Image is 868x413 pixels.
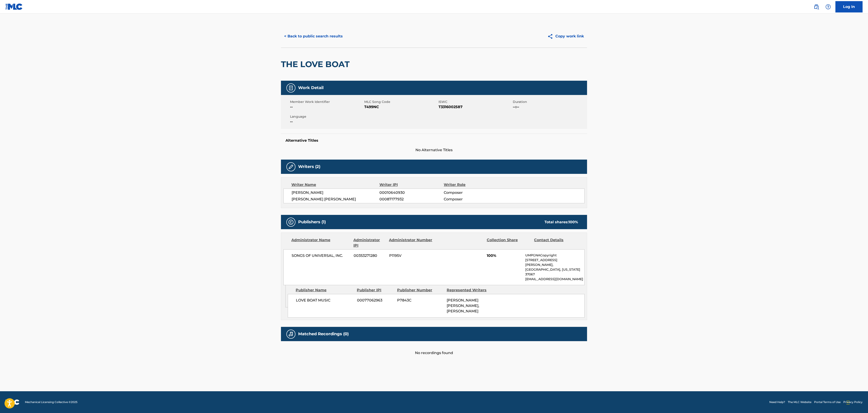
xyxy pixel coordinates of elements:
[364,104,437,110] span: T499NC
[288,219,294,225] img: Publishers
[357,298,394,303] span: 00077062963
[525,267,584,277] p: [GEOGRAPHIC_DATA], [US_STATE] 37067
[487,253,522,258] span: 100%
[824,2,833,11] div: Help
[568,220,578,224] span: 100 %
[291,182,379,187] div: Writer Name
[292,197,379,202] span: [PERSON_NAME] [PERSON_NAME]
[281,341,587,356] div: No recordings found
[843,400,863,404] a: Privacy Policy
[281,59,352,69] h2: THE LOVE BOAT
[544,219,578,225] div: Total shares:
[788,400,811,404] a: The MLC Website
[291,237,350,248] div: Administrator Name
[5,3,23,10] img: MLC Logo
[444,182,502,187] div: Writer Role
[397,287,443,293] div: Publisher Number
[814,400,841,404] a: Portal Terms of Use
[292,190,379,195] span: [PERSON_NAME]
[825,4,831,10] img: help
[447,298,479,313] span: [PERSON_NAME] [PERSON_NAME], [PERSON_NAME]
[444,197,502,202] span: Composer
[290,104,363,110] span: --
[5,399,19,405] img: logo
[357,287,394,293] div: Publisher IPI
[288,331,294,337] img: Matched Recordings
[439,104,512,110] span: T3316002587
[814,4,819,10] img: search
[25,400,77,404] span: Mechanical Licensing Collective © 2025
[547,34,555,39] img: Copy work link
[847,396,849,409] div: Drag
[298,164,320,169] h5: Writers (2)
[444,190,502,195] span: Composer
[364,100,437,104] span: MLC Song Code
[290,100,363,104] span: Member Work Identifier
[845,391,868,413] iframe: Chat Widget
[296,298,354,303] span: LOVE BOAT MUSIC
[769,400,785,404] a: Need Help?
[353,237,386,248] div: Administrator IPI
[439,100,512,104] span: ISWC
[389,253,433,258] span: P1195V
[298,331,349,337] h5: Matched Recordings (0)
[525,277,584,282] p: [EMAIL_ADDRESS][DOMAIN_NAME]
[379,182,444,187] div: Writer IPI
[288,85,294,91] img: Work Detail
[835,1,863,12] a: Log In
[288,164,294,170] img: Writers
[544,31,587,42] button: Copy work link
[389,237,433,248] div: Administrator Number
[298,219,326,225] h5: Publishers (1)
[290,119,363,124] span: --
[487,237,531,248] div: Collection Share
[290,114,363,119] span: Language
[296,287,353,293] div: Publisher Name
[534,237,578,248] div: Contact Details
[447,287,493,293] div: Represented Writers
[812,2,821,11] a: Public Search
[292,253,350,258] span: SONGS OF UNIVERSAL, INC.
[298,85,324,90] h5: Work Detail
[513,104,586,110] span: --:--
[354,253,386,258] span: 00353271280
[281,31,346,42] button: < Back to public search results
[525,258,584,267] p: [STREET_ADDRESS][PERSON_NAME],
[281,147,587,153] span: No Alternative Titles
[379,197,444,202] span: 00087177932
[397,298,443,303] span: P7843C
[513,100,586,104] span: Duration
[525,253,584,258] p: UMPGNACopyright
[285,138,583,143] h5: Alternative Titles
[379,190,444,195] span: 00010640930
